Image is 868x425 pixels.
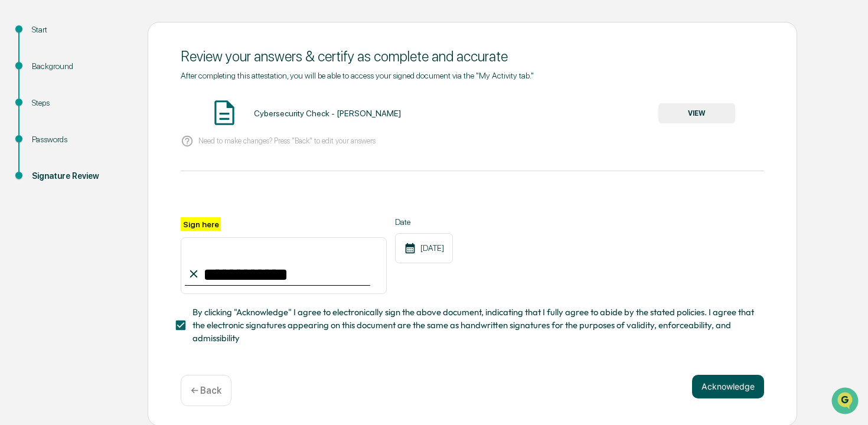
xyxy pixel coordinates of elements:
div: 🔎 [12,172,21,182]
a: 🗄️Attestations [81,144,151,165]
button: Start new chat [201,94,215,108]
div: Start new chat [40,90,194,102]
span: After completing this attestation, you will be able to access your signed document via the "My Ac... [181,71,534,80]
div: Review your answers & certify as complete and accurate [181,48,764,65]
iframe: Open customer support [830,386,862,418]
button: Acknowledge [692,375,764,398]
div: Background [32,60,129,73]
a: 🔎Data Lookup [7,166,79,188]
label: Date [395,217,453,227]
div: [DATE] [395,233,453,263]
p: Need to make changes? Press "Back" to edit your answers [198,136,376,145]
div: Steps [32,97,129,109]
span: Attestations [97,149,146,161]
span: Data Lookup [24,171,74,183]
span: By clicking "Acknowledge" I agree to electronically sign the above document, indicating that I fu... [192,306,755,345]
a: 🖐️Preclearance [7,144,81,165]
div: 🖐️ [12,150,21,159]
p: ← Back [191,385,221,396]
label: Sign here [181,217,221,231]
div: Cybersecurity Check - [PERSON_NAME] [254,109,401,118]
p: How can we help? [12,25,215,44]
div: Start [32,24,129,36]
div: Signature Review [32,170,129,182]
button: VIEW [658,103,735,123]
a: Powered byPylon [83,200,143,209]
span: Preclearance [24,149,76,161]
img: 1746055101610-c473b297-6a78-478c-a979-82029cc54cd1 [12,90,33,112]
div: Passwords [32,133,129,146]
span: Pylon [118,200,143,209]
div: 🗄️ [86,150,95,159]
div: We're available if you need us! [40,102,149,112]
img: Document Icon [210,98,239,127]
